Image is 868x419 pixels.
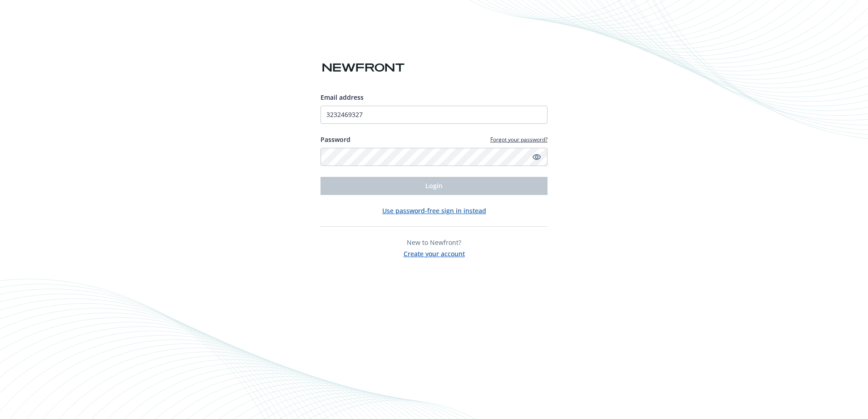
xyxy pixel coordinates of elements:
[321,93,364,102] span: Email address
[404,247,465,258] button: Create your account
[425,181,443,190] span: Login
[321,60,406,76] img: Newfront logo
[531,151,542,162] a: Show password
[407,238,461,247] span: New to Newfront?
[490,136,547,143] a: Forgot your password?
[321,177,547,195] button: Login
[382,206,486,215] button: Use password-free sign in instead
[321,135,350,144] label: Password
[321,148,547,166] input: Enter your password
[321,106,547,124] input: Enter your email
